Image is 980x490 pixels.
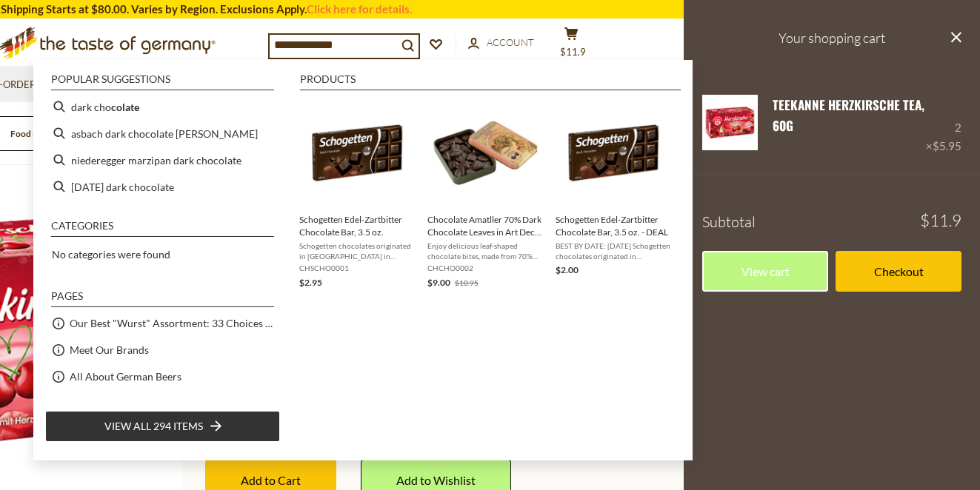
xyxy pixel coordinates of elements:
[487,36,534,48] span: Account
[299,241,416,261] span: Schogetten chocolates originated in [GEOGRAPHIC_DATA] in [DATE]. The popular brand changed owners...
[468,35,534,51] a: Account
[45,310,280,337] li: Our Best "Wurst" Assortment: 33 Choices For The Grillabend
[427,277,450,288] span: $9.00
[556,213,672,238] span: Schogetten Edel-Zartbitter Chocolate Bar, 3.5 oz. - DEAL
[45,93,280,120] li: dark chocolate
[926,95,961,155] div: 2 ×
[702,212,756,231] span: Subtotal
[45,147,280,173] li: niederegger marzipan dark chocolate
[556,264,579,275] span: $2.00
[560,46,586,58] span: $11.9
[299,263,416,273] span: CHSCHO0001
[299,213,416,238] span: Schogetten Edel-Zartbitter Chocolate Bar, 3.5 oz.
[45,411,280,442] li: View all 294 items
[51,291,274,307] li: Pages
[836,251,961,292] a: Checkout
[33,60,693,460] div: Instant Search Results
[52,248,170,261] span: No categories were found
[702,251,828,292] a: View cart
[556,241,672,261] span: BEST BY DATE: [DATE] Schogetten chocolates originated in [GEOGRAPHIC_DATA] in [DATE]. The popular...
[45,173,280,200] li: easter dark chocolate
[104,418,203,434] span: View all 294 items
[427,263,544,273] span: CHCHO0002
[550,93,678,296] li: Schogetten Edel-Zartbitter Chocolate Bar, 3.5 oz. - DEAL
[556,99,672,290] a: Schogetten Edel-ZartbitterSchogetten Edel-Zartbitter Chocolate Bar, 3.5 oz. - DEALBEST BY DATE: [...
[45,363,280,390] li: All About German Beers
[45,337,280,363] li: Meet Our Brands
[45,120,280,147] li: asbach dark chocolate brandy
[773,95,924,135] a: Teekanne Herzkirsche Tea, 60g
[702,95,758,150] img: Teekanne Herzkirsche
[111,98,139,115] b: colate
[70,315,274,332] a: Our Best "Wurst" Assortment: 33 Choices For The Grillabend
[70,368,181,385] a: All About German Beers
[10,128,81,139] a: Food By Category
[241,473,301,487] span: Add to Cart
[702,95,758,155] a: Teekanne Herzkirsche
[307,2,412,16] a: Click here for details.
[427,241,544,261] span: Enjoy delicious leaf-shaped chocolate bites, made from 70% cocoa chocolate. Made using traditiona...
[455,278,479,287] span: $10.95
[299,277,322,288] span: $2.95
[304,99,411,207] img: Schogetten Edel-Zartbitter
[421,93,550,296] li: Chocolate Amatller 70% Dark Chocolate Leaves in Art Deco Gift Tin, 2.1 oz
[933,139,961,152] span: $5.95
[293,93,421,296] li: Schogetten Edel-Zartbitter Chocolate Bar, 3.5 oz.
[300,74,681,90] li: Products
[920,212,961,229] span: $11.9
[299,99,416,290] a: Schogetten Edel-ZartbitterSchogetten Edel-Zartbitter Chocolate Bar, 3.5 oz.Schogetten chocolates ...
[427,99,544,290] a: Chocolate Amatller 70% Dark Chocolate Leaves in Art Deco Gift Tin, 2.1 ozEnjoy delicious leaf-sha...
[51,74,274,90] li: Popular suggestions
[427,213,544,238] span: Chocolate Amatller 70% Dark Chocolate Leaves in Art Deco Gift Tin, 2.1 oz
[550,27,594,64] button: $11.9
[51,221,274,237] li: Categories
[560,99,667,207] img: Schogetten Edel-Zartbitter
[70,341,149,358] a: Meet Our Brands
